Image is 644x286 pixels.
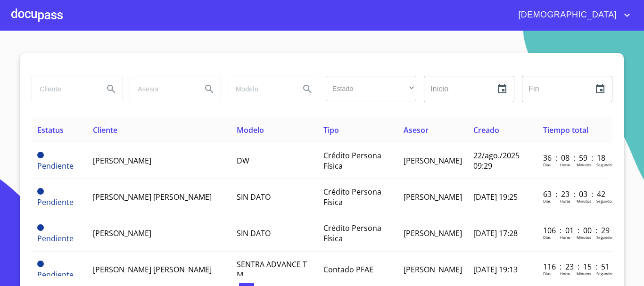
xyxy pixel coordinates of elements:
span: [PERSON_NAME] [93,228,151,238]
span: [PERSON_NAME] [404,264,462,275]
span: 22/ago./2025 09:29 [473,150,520,171]
div: ​ [326,76,416,101]
span: Pendiente [37,188,44,195]
p: 116 : 23 : 15 : 51 [543,261,607,272]
p: Segundos [596,198,614,204]
span: Pendiente [37,224,44,231]
p: Dias [543,162,551,167]
span: Modelo [237,125,264,135]
p: Minutos [577,235,591,240]
span: Pendiente [37,233,74,244]
span: Estatus [37,125,64,135]
span: [DATE] 19:13 [473,264,518,275]
button: Search [296,78,319,100]
p: 63 : 23 : 03 : 42 [543,189,607,199]
p: Segundos [596,271,614,276]
span: [PERSON_NAME] [PERSON_NAME] [93,264,212,275]
span: Tiempo total [543,125,588,135]
span: Crédito Persona Física [323,223,381,244]
p: Minutos [577,271,591,276]
p: 106 : 01 : 00 : 29 [543,225,607,236]
input: search [228,76,292,102]
input: search [32,76,96,102]
p: Minutos [577,198,591,204]
span: Pendiente [37,197,74,207]
span: [PERSON_NAME] [PERSON_NAME] [93,192,212,202]
p: Horas [560,271,570,276]
button: Search [100,78,123,100]
p: Dias [543,198,551,204]
span: SENTRA ADVANCE T M [237,259,307,280]
span: Creado [473,125,499,135]
span: Pendiente [37,270,74,280]
p: Minutos [577,162,591,167]
span: Crédito Persona Física [323,150,381,171]
button: Search [198,78,221,100]
span: [DATE] 17:28 [473,228,518,238]
span: SIN DATO [237,228,271,238]
span: Cliente [93,125,117,135]
span: [PERSON_NAME] [404,155,462,166]
span: [DATE] 19:25 [473,192,518,202]
span: [PERSON_NAME] [404,228,462,238]
span: Asesor [404,125,429,135]
span: Contado PFAE [323,264,373,275]
span: Pendiente [37,161,74,171]
p: Segundos [596,235,614,240]
span: Pendiente [37,152,44,158]
span: Crédito Persona Física [323,187,381,207]
p: Horas [560,235,570,240]
span: Tipo [323,125,339,135]
p: Segundos [596,162,614,167]
span: [DEMOGRAPHIC_DATA] [511,8,621,23]
span: Pendiente [37,261,44,267]
span: SIN DATO [237,192,271,202]
span: [PERSON_NAME] [93,155,151,166]
p: Dias [543,235,551,240]
p: Dias [543,271,551,276]
span: [PERSON_NAME] [404,192,462,202]
p: Horas [560,198,570,204]
p: 36 : 08 : 59 : 18 [543,153,607,163]
button: account of current user [511,8,633,23]
input: search [130,76,194,102]
span: DW [237,155,249,166]
p: Horas [560,162,570,167]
